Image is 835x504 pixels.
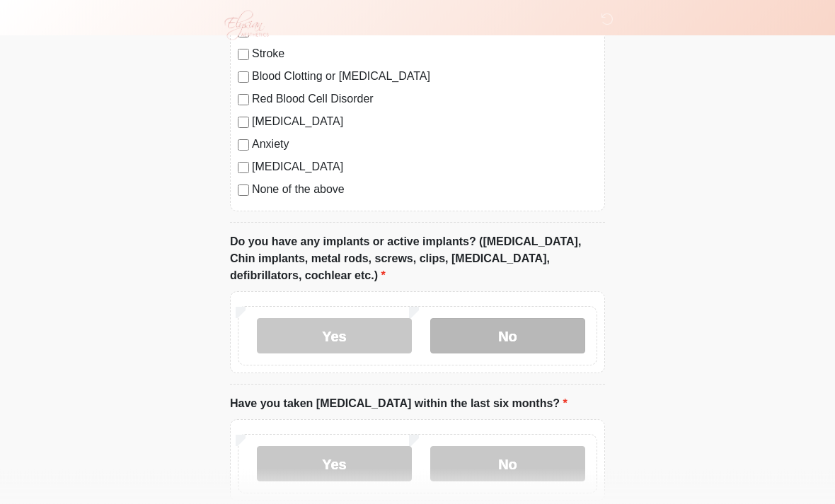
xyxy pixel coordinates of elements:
label: [MEDICAL_DATA] [252,159,597,176]
label: Have you taken [MEDICAL_DATA] within the last six months? [230,396,568,413]
label: Yes [257,447,412,482]
label: [MEDICAL_DATA] [252,114,597,131]
label: Yes [257,319,412,354]
label: Red Blood Cell Disorder [252,91,597,108]
label: Anxiety [252,136,597,153]
input: Blood Clotting or [MEDICAL_DATA] [238,72,249,83]
label: None of the above [252,182,597,199]
label: No [430,447,585,482]
label: Stroke [252,46,597,63]
label: No [430,319,585,354]
input: None of the above [238,185,249,197]
input: Anxiety [238,140,249,151]
input: Stroke [238,49,249,61]
input: [MEDICAL_DATA] [238,117,249,129]
img: Elysian Aesthetics Logo [216,11,275,40]
input: Red Blood Cell Disorder [238,95,249,106]
input: [MEDICAL_DATA] [238,163,249,174]
label: Do you have any implants or active implants? ([MEDICAL_DATA], Chin implants, metal rods, screws, ... [230,234,605,285]
label: Blood Clotting or [MEDICAL_DATA] [252,69,597,86]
